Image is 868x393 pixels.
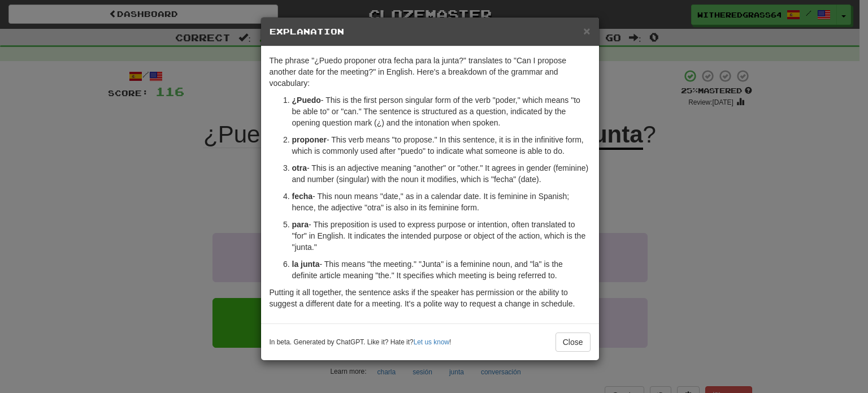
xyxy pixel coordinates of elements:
p: - This means "the meeting." "Junta" is a feminine noun, and "la" is the definite article meaning ... [292,258,591,281]
p: - This is an adjective meaning "another" or "other." It agrees in gender (feminine) and number (s... [292,162,591,185]
small: In beta. Generated by ChatGPT. Like it? Hate it? ! [270,338,452,347]
p: Putting it all together, the sentence asks if the speaker has permission or the ability to sugges... [270,287,591,309]
p: - This verb means "to propose." In this sentence, it is in the infinitive form, which is commonly... [292,134,591,157]
strong: fecha [292,192,313,201]
button: Close [583,25,590,37]
p: - This preposition is used to express purpose or intention, often translated to "for" in English.... [292,219,591,253]
p: - This is the first person singular form of the verb "poder," which means "to be able to" or "can... [292,94,591,128]
button: Close [555,332,591,352]
p: The phrase "¿Puedo proponer otra fecha para la junta?" translates to "Can I propose another date ... [270,55,591,89]
h5: Explanation [270,26,591,37]
strong: ¿Puedo [292,96,321,105]
a: Let us know [414,338,449,346]
span: × [583,24,590,37]
strong: para [292,220,309,229]
p: - This noun means "date," as in a calendar date. It is feminine in Spanish; hence, the adjective ... [292,191,591,213]
strong: otra [292,163,307,172]
strong: la junta [292,260,320,269]
strong: proponer [292,135,327,144]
